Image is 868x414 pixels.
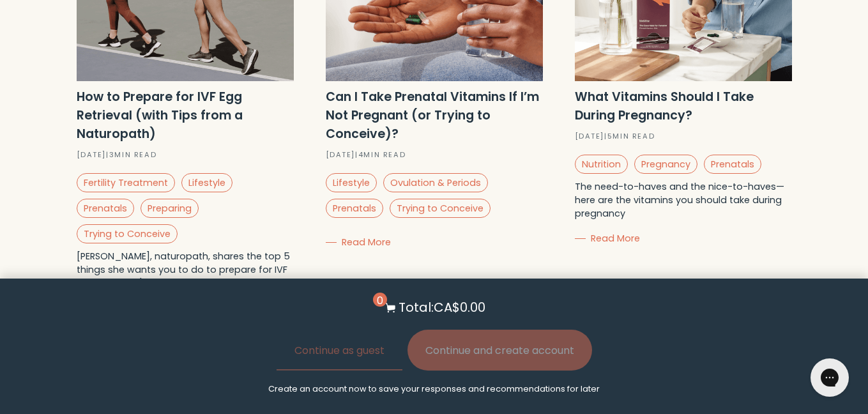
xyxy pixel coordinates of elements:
a: Prenatals [77,199,134,218]
a: Nutrition [575,155,628,174]
p: The need-to-haves and the nice-to-haves—here are the vitamins you should take during pregnancy [575,180,792,220]
a: Lifestyle [181,173,232,192]
strong: How to Prepare for IVF Egg Retrieval (with Tips from a Naturopath) [77,88,243,142]
a: Fertility Treatment [77,173,175,192]
span: 0 [373,293,387,307]
iframe: Gorgias live chat messenger [804,354,855,401]
div: [DATE] | 5 min read [575,131,792,142]
a: Lifestyle [326,173,377,192]
div: [DATE] | 4 min read [326,149,543,160]
p: Total: CA$0.00 [399,298,485,317]
p: [PERSON_NAME], naturopath, shares the top 5 things she wants you to do to prepare for IVF egg ret... [77,250,294,303]
a: Trying to Conceive [77,224,178,243]
a: Trying to Conceive [390,199,491,218]
button: Continue as guest [277,330,402,371]
a: Prenatals [704,155,761,174]
strong: What Vitamins Should I Take During Pregnancy? [575,88,754,124]
a: Preparing [141,199,199,218]
span: Read More [342,236,391,249]
a: Read More [575,232,641,245]
p: Create an account now to save your responses and recommendations for later [268,383,600,395]
a: Pregnancy [634,155,697,174]
a: Prenatals [326,199,383,218]
a: Read More [326,236,392,249]
span: Read More [591,232,640,245]
strong: Can I Take Prenatal Vitamins If I’m Not Pregnant (or Trying to Conceive)? [326,88,539,142]
button: Continue and create account [407,330,592,371]
div: [DATE] | 3 min read [77,149,294,160]
a: Ovulation & Periods [383,173,488,192]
